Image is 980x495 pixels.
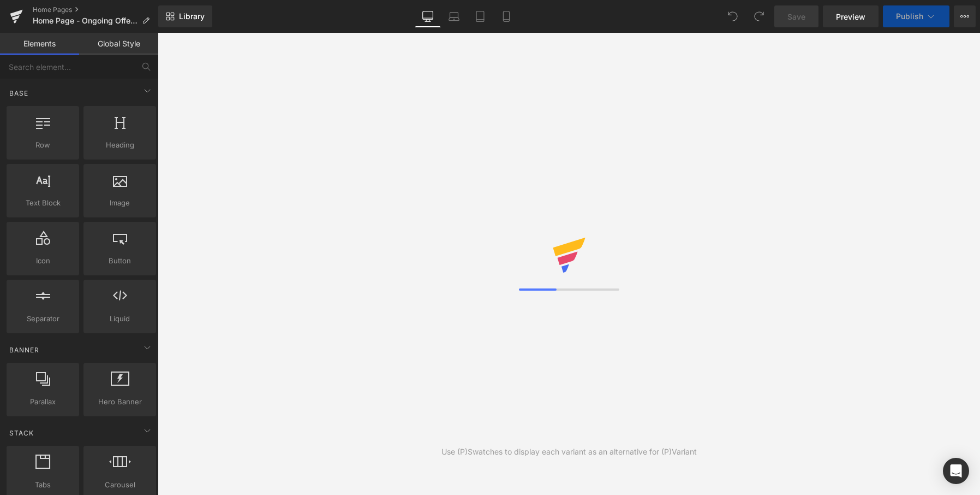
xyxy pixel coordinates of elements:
a: Desktop [415,5,441,27]
span: Parallax [10,396,76,408]
span: Text Block [10,197,76,209]
button: Redo [748,5,770,27]
a: Global Style [79,33,158,55]
span: Save [787,11,805,22]
a: Mobile [493,5,519,27]
span: Image [87,197,153,209]
span: Library [179,11,205,21]
span: Preview [836,11,865,22]
span: Separator [10,313,76,325]
a: Home Pages [33,5,158,14]
button: Undo [722,5,744,27]
a: New Library [158,5,212,27]
div: Open Intercom Messenger [943,458,969,484]
a: Tablet [467,5,493,27]
span: Base [8,88,29,98]
span: Banner [8,345,40,355]
a: Preview [823,5,879,27]
span: Button [87,255,153,267]
span: Tabs [10,479,76,491]
span: Heading [87,139,153,151]
a: Laptop [441,5,467,27]
span: Row [10,139,76,151]
span: Liquid [87,313,153,325]
span: Hero Banner [87,396,153,408]
span: Home Page - Ongoing Offers to Schedule [33,16,138,25]
button: More [954,5,976,27]
span: Publish [896,12,923,21]
button: Publish [883,5,949,27]
div: Use (P)Swatches to display each variant as an alternative for (P)Variant [441,446,697,458]
span: Stack [8,428,35,438]
span: Icon [10,255,76,267]
span: Carousel [87,479,153,491]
